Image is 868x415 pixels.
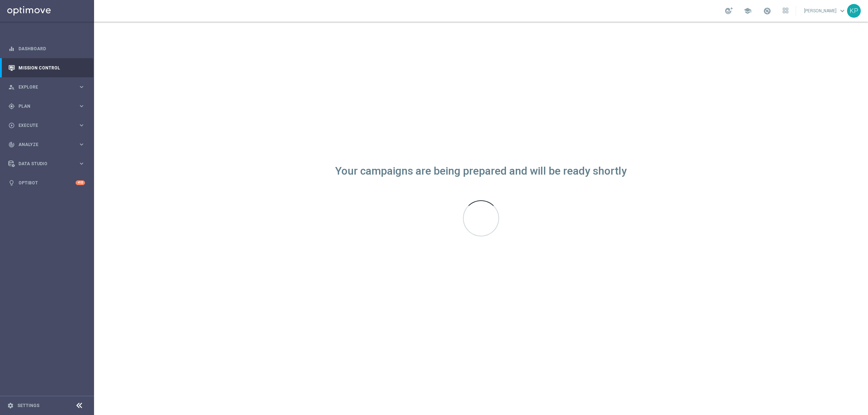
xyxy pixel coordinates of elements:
[8,123,85,128] button: play_circle_outline Execute keyboard_arrow_right
[18,104,78,108] span: Plan
[18,85,78,89] span: Explore
[76,180,85,185] div: +10
[744,7,752,15] span: school
[8,141,78,148] div: Analyze
[18,162,78,166] span: Data Studio
[78,141,85,148] i: keyboard_arrow_right
[8,122,78,129] div: Execute
[8,180,15,186] i: lightbulb
[847,4,861,18] div: KP
[8,103,78,110] div: Plan
[18,39,85,58] a: Dashboard
[8,65,85,71] button: Mission Control
[78,122,85,129] i: keyboard_arrow_right
[78,84,85,90] i: keyboard_arrow_right
[838,7,846,15] span: keyboard_arrow_down
[8,39,85,58] div: Dashboard
[78,160,85,167] i: keyboard_arrow_right
[8,103,85,109] button: gps_fixed Plan keyboard_arrow_right
[8,46,85,52] button: equalizer Dashboard
[8,142,85,147] button: track_changes Analyze keyboard_arrow_right
[8,103,15,110] i: gps_fixed
[8,180,85,186] button: lightbulb Optibot +10
[8,122,15,129] i: play_circle_outline
[18,58,85,77] a: Mission Control
[8,84,78,90] div: Explore
[803,5,847,16] a: [PERSON_NAME]keyboard_arrow_down
[8,173,85,192] div: Optibot
[18,173,76,192] a: Optibot
[8,141,15,148] i: track_changes
[8,58,85,77] div: Mission Control
[8,161,85,167] button: Data Studio keyboard_arrow_right
[8,161,78,167] div: Data Studio
[335,168,627,174] div: Your campaigns are being prepared and will be ready shortly
[7,402,14,409] i: settings
[18,123,78,128] span: Execute
[8,84,15,90] i: person_search
[17,403,39,408] a: Settings
[8,46,15,52] i: equalizer
[8,84,85,90] button: person_search Explore keyboard_arrow_right
[78,103,85,110] i: keyboard_arrow_right
[18,142,78,147] span: Analyze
